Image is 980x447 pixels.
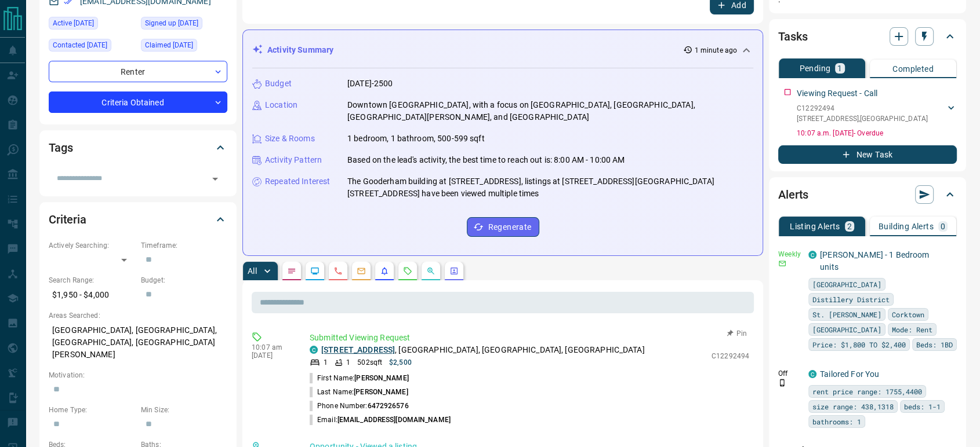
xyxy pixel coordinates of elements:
div: Sun Aug 17 2025 [49,17,135,33]
p: $1,950 - $4,000 [49,285,135,305]
p: Email: [310,415,451,425]
svg: Opportunities [426,266,435,276]
p: [DATE] [252,351,292,360]
p: 2 [847,222,852,230]
span: rent price range: 1755,4400 [812,386,922,397]
p: Activity Pattern [265,154,322,166]
p: Areas Searched: [49,310,227,321]
a: [STREET_ADDRESS] [321,345,395,354]
p: 1 [346,357,350,368]
p: 502 sqft [357,357,382,368]
div: Tasks [778,23,957,50]
p: Location [265,99,297,111]
span: Price: $1,800 TO $2,400 [812,339,906,350]
div: Activity Summary1 minute ago [252,39,753,61]
svg: Emails [357,266,366,276]
p: Downtown [GEOGRAPHIC_DATA], with a focus on [GEOGRAPHIC_DATA], [GEOGRAPHIC_DATA], [GEOGRAPHIC_DAT... [347,99,753,123]
p: Motivation: [49,370,227,380]
div: Tags [49,134,227,162]
p: Listing Alerts [790,222,840,230]
p: 0 [941,222,945,230]
div: Sat Aug 16 2025 [49,39,135,55]
span: St. [PERSON_NAME] [812,309,881,320]
span: Mode: Rent [892,324,932,335]
p: Home Type: [49,405,135,415]
svg: Push Notification Only [778,379,786,387]
div: condos.ca [808,251,816,259]
p: 10:07 am [252,343,292,351]
span: Claimed [DATE] [145,39,193,51]
span: Corktown [892,309,924,320]
span: [PERSON_NAME] [354,388,408,396]
div: condos.ca [808,370,816,378]
p: Off [778,368,801,379]
p: 1 [837,64,842,72]
h2: Criteria [49,210,86,229]
span: Beds: 1BD [916,339,953,350]
svg: Listing Alerts [380,266,389,276]
div: Sat Aug 16 2025 [141,39,227,55]
p: C12292494 [797,103,928,113]
a: [PERSON_NAME] - 1 Bedroom units [820,250,929,272]
div: Criteria [49,206,227,233]
p: Budget: [141,275,227,285]
svg: Notes [287,266,296,276]
p: 1 bedroom, 1 bathroom, 500-599 sqft [347,133,485,145]
span: bathrooms: 1 [812,416,861,427]
span: Active [DATE] [53,17,94,29]
div: Renter [49,61,227,82]
p: Budget [265,78,292,90]
p: Size & Rooms [265,133,315,145]
span: [PERSON_NAME] [354,374,408,382]
div: Sat Aug 16 2025 [141,17,227,33]
p: Pending [799,64,830,72]
div: Alerts [778,181,957,208]
svg: Email [778,259,786,268]
div: C12292494[STREET_ADDRESS],[GEOGRAPHIC_DATA] [797,101,957,126]
span: Distillery District [812,294,890,305]
p: Submitted Viewing Request [310,332,749,344]
button: Open [207,171,223,187]
p: Phone Number: [310,401,409,411]
p: Activity Summary [267,44,333,56]
span: [GEOGRAPHIC_DATA] [812,279,881,290]
p: , [GEOGRAPHIC_DATA], [GEOGRAPHIC_DATA], [GEOGRAPHIC_DATA] [321,344,645,356]
p: [STREET_ADDRESS] , [GEOGRAPHIC_DATA] [797,113,928,124]
p: Repeated Interest [265,175,330,188]
span: Signed up [DATE] [145,17,198,29]
p: 1 [324,357,328,368]
span: size range: 438,1318 [812,401,894,412]
p: Completed [892,65,934,73]
button: New Task [778,145,957,164]
p: All [248,267,257,275]
p: [GEOGRAPHIC_DATA], [GEOGRAPHIC_DATA], [GEOGRAPHIC_DATA], [GEOGRAPHIC_DATA][PERSON_NAME] [49,321,227,364]
p: C12292494 [712,351,749,361]
p: Actively Searching: [49,240,135,251]
span: 6472926576 [367,402,408,410]
svg: Agent Actions [449,266,459,276]
p: 1 minute ago [695,45,737,56]
p: $2,500 [389,357,412,368]
button: Regenerate [467,217,539,237]
span: Contacted [DATE] [53,39,107,51]
p: Search Range: [49,275,135,285]
p: Timeframe: [141,240,227,251]
svg: Lead Browsing Activity [310,266,320,276]
button: Pin [720,328,754,339]
span: [EMAIL_ADDRESS][DOMAIN_NAME] [337,416,451,424]
p: [DATE]-2500 [347,78,393,90]
svg: Calls [333,266,343,276]
p: Weekly [778,249,801,259]
div: condos.ca [310,346,318,354]
p: Based on the lead's activity, the best time to reach out is: 8:00 AM - 10:00 AM [347,154,625,166]
p: First Name: [310,373,409,383]
p: Viewing Request - Call [797,87,877,100]
p: The Gooderham building at [STREET_ADDRESS], listings at [STREET_ADDRESS][GEOGRAPHIC_DATA][STREET_... [347,175,753,200]
a: Tailored For You [820,369,879,379]
span: beds: 1-1 [904,401,941,412]
h2: Tasks [778,27,807,46]
div: Criteria Obtained [49,91,227,113]
span: [GEOGRAPHIC_DATA] [812,324,881,335]
svg: Requests [403,266,412,276]
h2: Alerts [778,185,808,204]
